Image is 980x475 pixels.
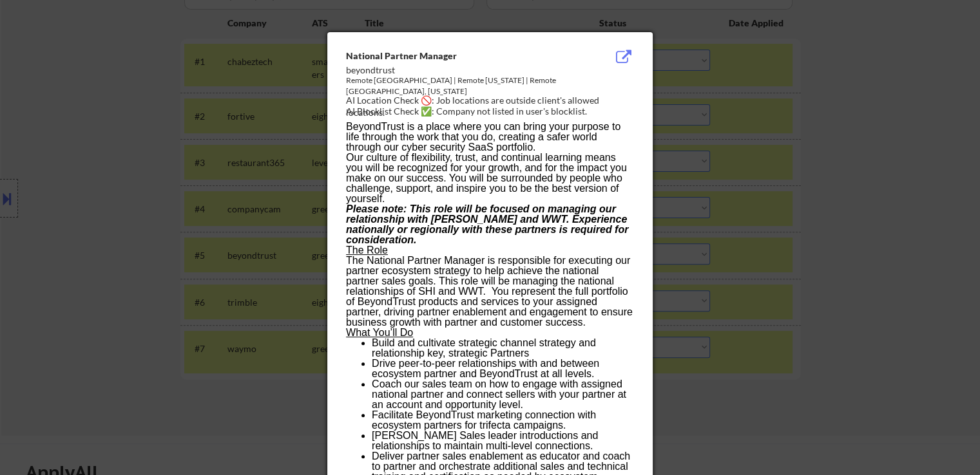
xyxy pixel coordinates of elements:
[372,338,633,359] li: Build and cultivate strategic channel strategy and relationship key, strategic Partners
[372,431,633,451] li: [PERSON_NAME] Sales leader introductions and relationships to maintain multi-level connections.
[346,75,569,97] div: Remote [GEOGRAPHIC_DATA] | Remote [US_STATE] | Remote [GEOGRAPHIC_DATA], [US_STATE]
[372,359,633,379] li: Drive peer-to-peer relationships with and between ecosystem partner and BeyondTrust at all levels.
[346,105,639,118] div: AI Blocklist Check ✅: Company not listed in user's blocklist.
[346,153,633,204] p: Our culture of flexibility, trust, and continual learning means you will be recognized for your g...
[346,64,569,77] div: beyondtrust
[346,327,413,338] u: What You’ll Do
[372,410,633,431] li: Facilitate BeyondTrust marketing connection with ecosystem partners for trifecta campaigns.
[372,379,633,410] li: Coach our sales team on how to engage with assigned national partner and connect sellers with you...
[346,245,388,256] u: The Role
[346,256,633,328] p: The National Partner Manager is responsible for executing our partner ecosystem strategy to help ...
[346,50,569,62] div: National Partner Manager
[346,203,628,245] strong: Please note: This role will be focused on managing our relationship with [PERSON_NAME] and WWT. E...
[346,122,633,153] p: BeyondTrust is a place where you can bring your purpose to life through the work that you do, cre...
